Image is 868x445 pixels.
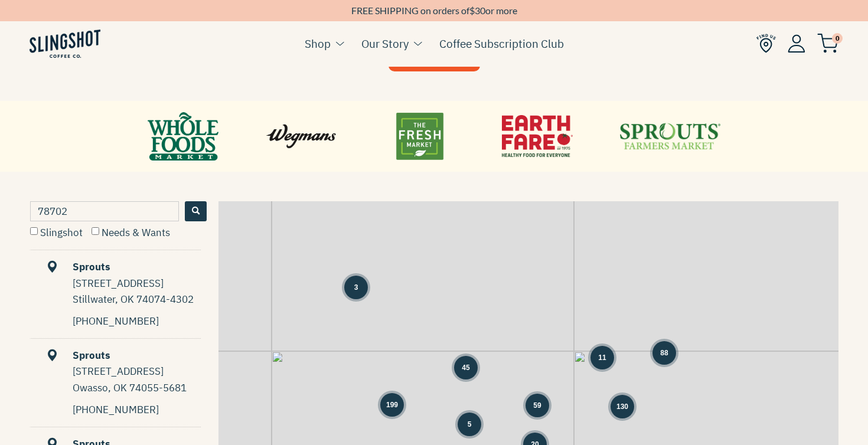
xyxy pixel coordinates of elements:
img: Find Us [756,34,776,53]
a: 0 [817,36,838,50]
label: Needs & Wants [92,226,170,239]
div: Group of 45 locations [454,356,478,379]
span: 45 [462,362,469,373]
div: Stillwater, OK 74074-4302 [73,292,201,307]
div: Group of 5 locations [458,413,481,436]
div: Group of 130 locations [611,395,634,418]
div: Owasso, OK 74055-5681 [73,380,201,396]
div: Group of 3 locations [344,276,368,299]
span: $ [469,5,475,16]
div: Group of 11 locations [590,346,614,369]
button: Search [185,201,207,221]
a: Shop [305,35,331,53]
span: 59 [533,400,541,411]
a: [PHONE_NUMBER] [73,315,159,328]
input: Type a postcode or address... [30,201,179,221]
label: Slingshot [30,226,83,239]
span: 199 [386,400,398,410]
span: 11 [598,352,606,363]
div: Sprouts [31,259,201,275]
div: [STREET_ADDRESS] [73,276,201,292]
a: Coffee Subscription Club [439,35,564,53]
input: Slingshot [30,227,38,235]
span: 130 [616,401,628,412]
div: Group of 59 locations [526,394,549,417]
span: 0 [832,33,843,44]
a: Our Story [361,35,409,53]
span: 88 [660,348,668,358]
div: Group of 88 locations [652,341,676,365]
div: Group of 199 locations [380,393,404,417]
a: [PHONE_NUMBER] [73,403,159,416]
div: [STREET_ADDRESS] [73,364,201,379]
div: Sprouts [31,348,201,364]
span: 3 [354,282,358,293]
span: 5 [468,419,472,430]
input: Needs & Wants [92,227,99,235]
img: cart [817,34,838,53]
img: Account [788,34,805,53]
span: 30 [475,5,485,16]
